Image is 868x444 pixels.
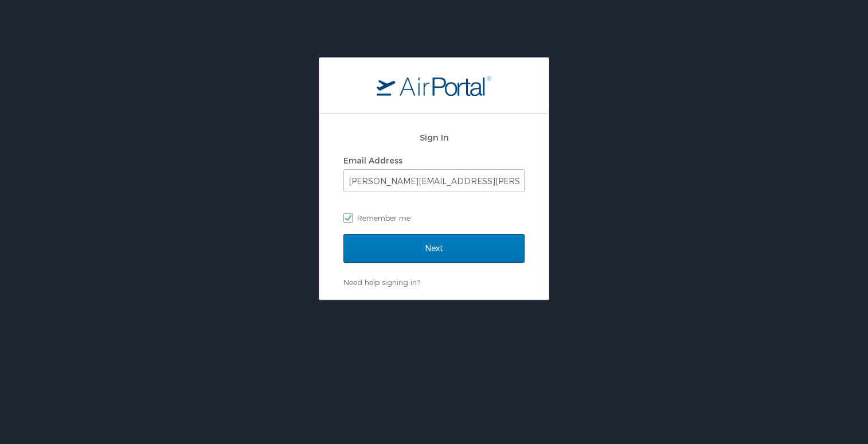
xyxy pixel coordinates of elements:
[343,131,525,144] h2: Sign In
[343,278,420,287] a: Need help signing in?
[343,155,402,165] label: Email Address
[343,209,525,227] label: Remember me
[343,234,525,263] input: Next
[377,75,491,96] img: logo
